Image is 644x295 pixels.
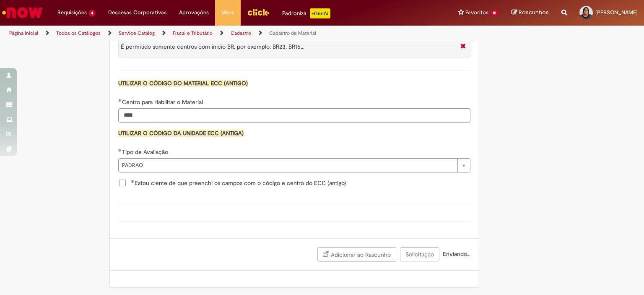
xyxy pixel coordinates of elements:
span: Tipo de Avaliação [122,148,170,156]
span: Obrigatório Preenchido [131,180,135,183]
a: Página inicial [9,30,38,37]
a: Fiscal e Tributário [173,30,213,37]
span: 4 [88,10,96,17]
span: Centro para Habilitar o Material [122,98,205,106]
a: Cadastro de Material [269,30,316,37]
span: Enviando... [441,250,470,258]
span: 10 [490,10,499,17]
div: Padroniza [282,8,330,18]
span: UTILIZAR O CÓDIGO DO MATERIAL ECC (ANTIGO) [118,80,248,87]
ul: Trilhas de página [6,26,423,41]
a: Cadastro [231,30,251,37]
span: Obrigatório Preenchido [118,149,122,152]
p: +GenAi [310,8,330,18]
span: Favoritos [465,8,488,17]
input: Centro para Habilitar o Material [118,108,470,123]
p: É permitido somente centros com inicio BR, por exemplo: BR23, BR16... [121,42,456,51]
a: Service Catalog [119,30,155,37]
a: Rascunhos [512,9,549,17]
span: PADRAO [122,159,453,172]
span: Requisições [57,8,87,17]
span: Aprovações [179,8,209,17]
span: Estou ciente de que preenchi os campos com o código e centro do ECC (antigo) [131,179,346,187]
span: UTILIZAR O CÓDIGO DA UNIDADE ECC (ANTIGA) [118,130,244,137]
span: Despesas Corporativas [108,8,166,17]
img: ServiceNow [1,4,44,21]
img: click_logo_yellow_360x200.png [247,6,270,18]
i: Fechar More information Por question_atencao [458,42,468,51]
span: [PERSON_NAME] [595,9,638,16]
span: Rascunhos [519,8,549,16]
a: Todos os Catálogos [56,30,101,37]
span: More [221,8,234,17]
span: Obrigatório Preenchido [118,99,122,102]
